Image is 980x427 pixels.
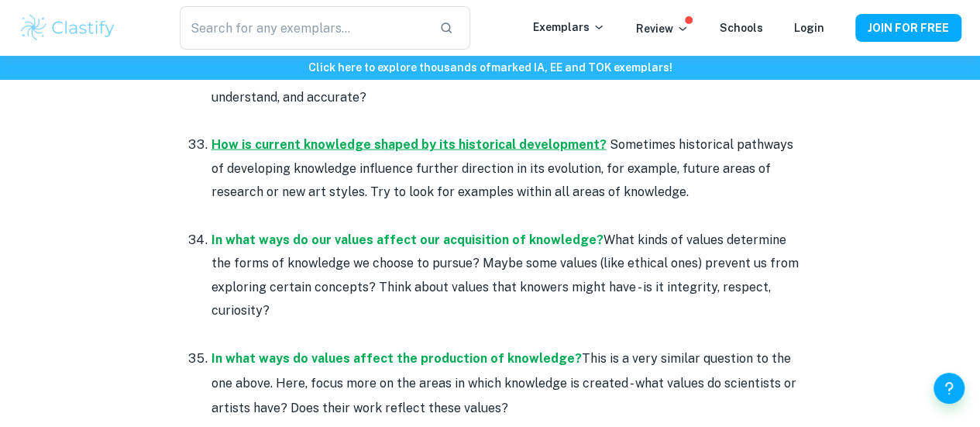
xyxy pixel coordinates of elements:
[211,346,800,421] li: This is a very similar question to the one above. Here, focus more on the areas in which knowledg...
[855,14,961,42] button: JOIN FOR FREE
[636,20,689,37] p: Review
[19,12,117,43] img: Clastify logo
[211,232,603,247] a: In what ways do our values affect our acquisition of knowledge?
[720,22,763,34] a: Schools
[211,133,800,204] p: Sometimes historical pathways of developing knowledge influence further direction in its evolutio...
[211,137,607,152] a: How is current knowledge shaped by its historical development?
[934,373,965,404] button: Help and Feedback
[794,22,824,34] a: Login
[3,59,977,76] h6: Click here to explore thousands of marked IA, EE and TOK exemplars !
[533,19,605,36] p: Exemplars
[211,229,800,323] p: What kinds of values determine the forms of knowledge we choose to pursue? Maybe some values (lik...
[211,351,582,366] a: In what ways do values affect the production of knowledge?
[180,6,428,50] input: Search for any exemplars...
